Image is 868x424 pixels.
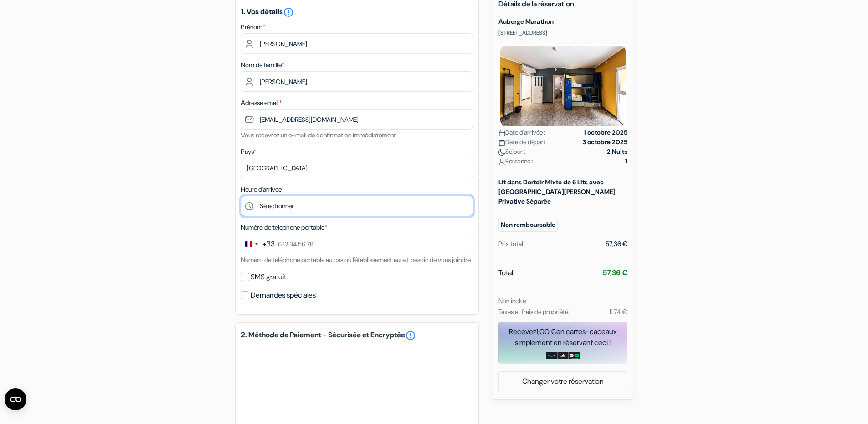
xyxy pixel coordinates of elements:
label: Prénom [241,22,265,32]
label: Nom de famille [241,60,284,70]
small: 11,74 € [609,308,627,316]
label: Numéro de telephone portable [241,223,327,232]
small: Non remboursable [498,218,558,232]
input: Entrez votre prénom [241,33,473,54]
button: Ouvrir le widget CMP [5,388,26,410]
div: +33 [262,239,275,250]
div: 57,36 € [606,239,627,249]
span: Personne : [498,157,533,166]
span: 1,00 € [536,327,556,336]
strong: 2 Nuits [607,147,627,157]
strong: 57,36 € [603,268,627,277]
b: Lit dans Dortoir Mixte de 6 Lits avec [GEOGRAPHIC_DATA][PERSON_NAME] Privative Séparée [498,178,616,205]
h5: 2. Méthode de Paiement - Sécurisée et Encryptée [241,330,473,341]
small: Taxes et frais de propriété: [498,308,570,316]
img: adidas-card.png [557,352,569,359]
input: Entrer adresse e-mail [241,109,473,130]
h5: Auberge Marathon [498,18,627,26]
img: uber-uber-eats-card.png [569,352,580,359]
a: error_outline [405,330,416,341]
span: Date de départ : [498,137,549,147]
img: user_icon.svg [498,158,505,165]
span: Total: [498,267,514,278]
label: Demandes spéciales [251,289,316,302]
strong: 1 [625,157,627,166]
label: SMS gratuit [251,271,286,283]
button: Change country, selected France (+33) [241,234,275,254]
label: Pays [241,147,256,157]
small: Vous recevrez un e-mail de confirmation immédiatement [241,131,396,139]
img: calendar.svg [498,139,505,146]
strong: 3 octobre 2025 [582,137,627,147]
small: Non inclus [498,297,526,305]
span: Séjour : [498,147,525,157]
a: Changer votre réservation [499,373,627,390]
p: [STREET_ADDRESS] [498,29,627,37]
img: calendar.svg [498,130,505,136]
small: Numéro de téléphone portable au cas où l'établissement aurait besoin de vous joindre [241,256,471,264]
img: amazon-card-no-text.png [546,352,557,359]
i: error_outline [283,7,294,18]
div: Recevez en cartes-cadeaux simplement en réservant ceci ! [498,326,627,348]
input: Entrer le nom de famille [241,71,473,92]
strong: 1 octobre 2025 [584,128,627,137]
input: 6 12 34 56 78 [241,234,473,254]
h5: 1. Vos détails [241,7,473,18]
label: Heure d'arrivée [241,185,282,194]
span: Date d'arrivée : [498,128,545,137]
a: error_outline [283,7,294,16]
div: Prix total : [498,239,526,249]
label: Adresse email [241,98,282,108]
img: moon.svg [498,149,505,156]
